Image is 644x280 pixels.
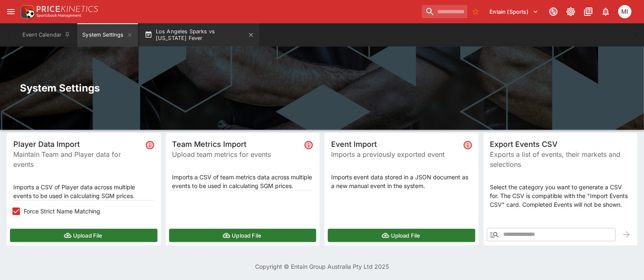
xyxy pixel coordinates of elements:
[563,4,578,19] button: Toggle light/dark mode
[490,149,631,169] span: Exports a list of events, their markets and selections
[10,229,157,242] button: Upload File
[331,149,460,159] span: Imports a previously exported event
[422,5,467,18] input: search
[485,5,543,18] button: Select Tenant
[490,183,631,209] p: Select the category you want to generate a CSV for. The CSV is compatible with the "Import Events...
[37,14,81,17] img: Sportsbook Management
[618,5,632,18] div: michael.wilczynski
[616,2,634,21] button: michael.wilczynski
[140,23,259,47] button: Los Angeles Sparks vs [US_STATE] Fever
[172,173,313,190] p: Imports a CSV of team metrics data across multiple events to be used in calculating SGM prices.
[3,4,18,19] button: open drawer
[469,5,482,18] button: No Bookmarks
[546,4,561,19] button: Connected to PK
[18,3,35,20] img: PriceKinetics Logo
[77,23,138,47] button: System Settings
[331,139,460,149] span: Event Import
[20,82,624,94] h2: System Settings
[13,139,143,149] span: Player Data Import
[172,139,302,149] span: Team Metrics Import
[13,183,154,200] p: Imports a CSV of Player data across multiple events to be used in calculating SGM prices.
[24,207,100,216] span: Force Strict Name Matching
[328,229,475,242] button: Upload File
[331,173,472,190] p: Imports event data stored in a JSON document as a new manual event in the system.
[598,4,613,19] button: Notifications
[169,229,317,242] button: Upload File
[13,149,143,169] span: Maintain Team and Player data for events
[581,4,596,19] button: Documentation
[17,23,76,47] button: Event Calendar
[490,139,631,149] span: Export Events CSV
[37,6,98,12] img: PriceKinetics
[172,149,302,159] span: Upload team metrics for events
